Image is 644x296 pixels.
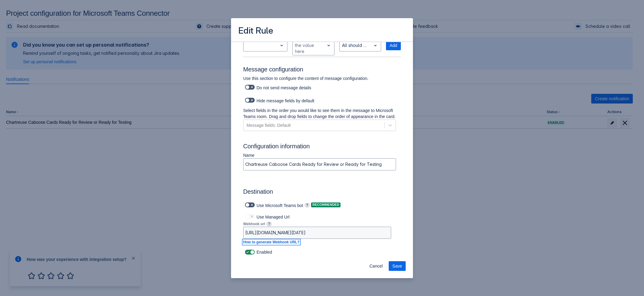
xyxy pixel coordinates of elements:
[304,203,310,208] span: ?
[372,42,379,49] span: open
[390,41,397,50] span: Add
[243,222,265,226] span: Webhook url
[247,122,291,128] div: Message fields: Default
[325,42,332,49] span: open
[243,227,391,238] input: Please enter the webhook url here
[369,261,383,271] span: Cancel
[278,42,285,49] span: open
[392,261,402,271] span: Save
[243,212,391,221] div: Use Managed Url
[243,107,396,120] p: Select fields in the order you would like to see them in the message to Microsoft Teams room. Dra...
[243,75,396,81] p: Use this section to configure the content of message configuration.
[366,261,386,271] button: Cancel
[243,240,300,244] a: How to generate Webhook URL?
[238,25,273,37] h3: Edit Rule
[243,152,396,158] p: Name
[389,261,406,271] button: Save
[243,66,401,75] h3: Message configuration
[243,96,396,104] div: Hide message fields by default
[243,248,401,256] div: Enabled
[311,203,340,206] span: Recommended
[243,188,396,198] h3: Destination
[243,159,396,170] input: Please enter the name of the rule here
[266,221,272,226] a: ?
[243,143,401,152] h3: Configuration information
[243,201,303,209] div: Use Microsoft Teams bot
[243,83,396,91] div: Do not send message details
[266,222,272,226] span: ?
[386,41,401,50] button: Add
